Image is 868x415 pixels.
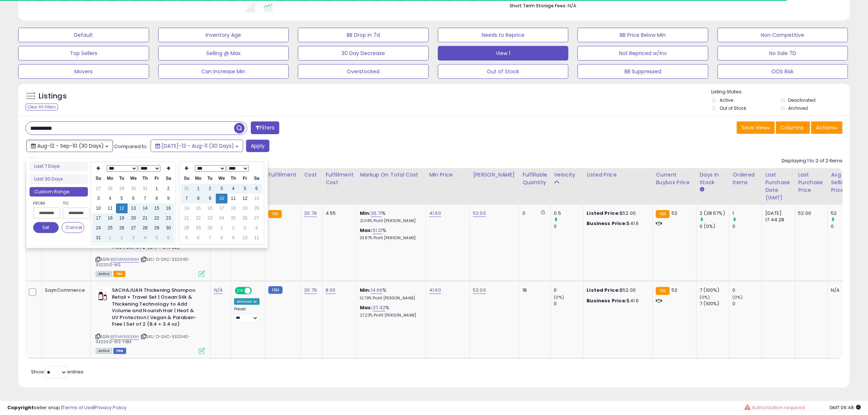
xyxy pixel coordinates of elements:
[94,404,126,411] a: Privacy Policy
[62,222,84,233] button: Cancel
[204,213,216,223] td: 23
[360,236,420,241] p: 33.87% Profit [PERSON_NAME]
[672,287,677,294] span: 52
[717,64,848,79] button: OOS Risk
[30,162,88,171] li: Last 7 Days
[116,184,128,194] td: 29
[360,287,420,300] div: %
[104,233,116,243] td: 1
[587,220,627,227] b: Business Price:
[181,174,192,183] th: Su
[568,2,576,9] span: N/A
[829,404,861,411] span: 2025-09-12 09:48 GMT
[151,223,163,233] td: 29
[360,287,371,294] b: Min:
[96,334,190,345] span: | SKU: D-SAC-332040-332200-WS-FBM
[251,194,262,203] td: 13
[360,210,420,224] div: %
[104,194,116,203] td: 4
[227,203,239,213] td: 18
[554,223,583,230] div: 0
[268,171,298,179] div: Fulfillment
[93,194,104,203] td: 3
[700,294,710,300] small: (0%)
[577,46,708,61] button: Not Repriced w/Inv
[227,194,239,203] td: 11
[204,203,216,213] td: 16
[789,97,816,103] label: Deactivated
[18,28,149,42] button: Default
[93,203,104,213] td: 10
[96,210,205,276] div: ASIN:
[700,171,726,186] div: Days In Stock
[298,28,429,42] button: BB Drop in 7d
[96,256,190,267] span: | SKU: D-SAC-332040-332200-WS
[587,287,647,294] div: $52.00
[151,194,163,203] td: 8
[104,203,116,213] td: 11
[587,297,627,304] b: Business Price:
[151,140,243,152] button: [DATE]-13 - Aug-11 (30 Days)
[554,210,583,217] div: 0.5
[732,223,762,230] div: 0
[128,174,139,183] th: We
[438,46,569,61] button: View 1
[831,210,860,217] div: 52
[110,256,139,263] a: B0FM4MX3MH
[158,64,289,79] button: Can Increase Min
[429,171,467,179] div: Min Price
[326,171,354,186] div: Fulfillment Cost
[204,223,216,233] td: 30
[234,298,260,305] div: Amazon AI
[192,184,204,194] td: 1
[151,184,163,194] td: 1
[360,305,420,318] div: %
[239,174,251,183] th: Fr
[522,210,545,217] div: 0
[214,287,222,294] a: N/A
[161,142,234,150] span: [DATE]-13 - Aug-11 (30 Days)
[587,171,650,179] div: Listed Price
[151,213,163,223] td: 22
[204,233,216,243] td: 7
[360,296,420,301] p: 12.79% Profit [PERSON_NAME]
[139,233,151,243] td: 4
[522,287,545,294] div: 18
[31,368,83,375] span: Show: entries
[239,223,251,233] td: 3
[30,174,88,184] li: Last 30 Days
[712,89,850,96] p: Listing States:
[473,171,516,179] div: [PERSON_NAME]
[239,203,251,213] td: 19
[717,46,848,61] button: No Sale 7D
[371,287,383,294] a: 14.66
[251,121,279,134] button: Filters
[163,174,174,183] th: Sa
[373,304,386,311] a: 37.42
[239,184,251,194] td: 5
[113,271,126,277] span: FBA
[192,174,204,183] th: Mo
[360,227,420,241] div: %
[522,171,548,186] div: Fulfillable Quantity
[151,203,163,213] td: 15
[110,334,139,340] a: B0FM4MX3MH
[192,233,204,243] td: 6
[251,233,262,243] td: 11
[360,304,373,311] b: Max:
[473,210,486,217] a: 52.00
[33,199,59,207] label: From
[251,203,262,213] td: 20
[216,174,227,183] th: We
[163,213,174,223] td: 23
[227,184,239,194] td: 4
[251,184,262,194] td: 6
[192,203,204,213] td: 15
[737,121,775,134] button: Save View
[720,97,733,103] label: Active
[268,286,283,294] small: FBM
[371,210,382,217] a: 26.71
[93,213,104,223] td: 17
[720,105,746,111] label: Out of Stock
[438,28,569,42] button: Needs to Reprice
